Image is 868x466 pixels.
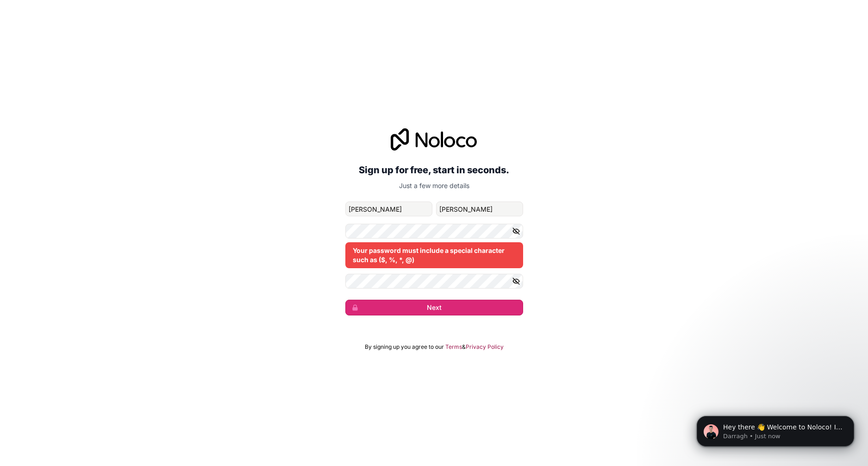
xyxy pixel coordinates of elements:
[345,242,523,268] div: Your password must include a special character such as ($, %, *, @)
[345,181,523,190] p: Just a few more details
[683,397,868,461] iframe: Intercom notifications message
[462,343,466,351] span: &
[445,343,462,351] a: Terms
[365,343,444,351] span: By signing up you agree to our
[436,202,523,216] input: family-name
[345,202,432,216] input: given-name
[345,300,523,315] button: Next
[345,162,523,178] h2: Sign up for free, start in seconds.
[345,274,523,289] input: Confirm password
[466,343,504,351] a: Privacy Policy
[345,224,523,239] input: Password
